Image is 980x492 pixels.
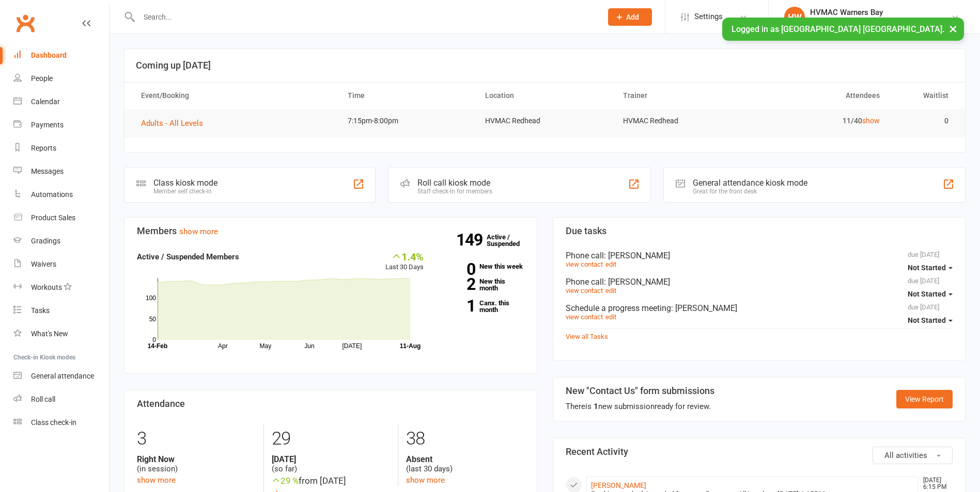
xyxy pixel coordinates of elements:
[13,229,109,253] a: Gradings
[272,454,390,474] div: (so far)
[385,251,424,273] div: Last 30 Days
[693,188,807,195] div: Great for the front desk
[31,144,56,152] div: Reports
[31,283,62,291] div: Workouts
[13,411,109,434] a: Class kiosk mode
[566,400,714,413] div: There is new submission ready for review.
[608,8,652,26] button: Add
[884,451,927,460] span: All activities
[31,418,76,427] div: Class check-in
[13,90,109,113] a: Calendar
[614,83,751,109] th: Trainer
[31,237,60,245] div: Gradings
[137,252,239,261] strong: Active / Suspended Members
[13,299,109,322] a: Tasks
[13,322,109,346] a: What's New
[272,474,390,488] div: from [DATE]
[487,226,532,255] a: 149Active / Suspended
[141,117,210,129] button: Adults - All Levels
[31,372,94,380] div: General attendance
[694,5,723,28] span: Settings
[604,251,670,260] span: : [PERSON_NAME]
[944,18,962,40] button: ×
[476,83,613,109] th: Location
[137,454,256,474] div: (in session)
[136,10,595,24] input: Search...
[13,183,109,206] a: Automations
[406,454,524,474] div: (last 30 days)
[338,83,476,109] th: Time
[385,251,424,262] div: 1.4%
[908,311,953,330] button: Not Started
[784,7,805,27] div: HW
[626,13,639,21] span: Add
[439,300,524,313] a: 1Canx. this month
[137,399,524,409] h3: Attendance
[732,24,944,34] span: Logged in as [GEOGRAPHIC_DATA] [GEOGRAPHIC_DATA].
[810,8,951,17] div: HVMAC Warners Bay
[153,188,217,195] div: Member self check-in
[439,276,475,292] strong: 2
[605,287,616,294] a: edit
[594,402,598,411] strong: 1
[439,263,524,270] a: 0New this week
[751,109,889,133] td: 11/40
[31,51,67,59] div: Dashboard
[13,206,109,229] a: Product Sales
[272,423,390,454] div: 29
[439,298,475,314] strong: 1
[889,109,958,133] td: 0
[31,260,56,268] div: Waivers
[141,119,203,128] span: Adults - All Levels
[896,390,953,408] a: View Report
[137,226,524,236] h3: Members
[31,306,50,315] div: Tasks
[338,109,476,133] td: 7:15pm-8:00pm
[908,290,946,298] span: Not Started
[439,278,524,291] a: 2New this month
[13,276,109,299] a: Workouts
[12,10,38,36] a: Clubworx
[417,178,492,188] div: Roll call kiosk mode
[13,67,109,90] a: People
[439,261,475,277] strong: 0
[137,454,256,464] strong: Right Now
[406,423,524,454] div: 38
[566,333,608,340] a: View all Tasks
[153,178,217,188] div: Class kiosk mode
[566,447,953,457] h3: Recent Activity
[31,121,64,129] div: Payments
[272,454,390,464] strong: [DATE]
[862,117,880,125] a: show
[566,260,603,268] a: view contact
[476,109,613,133] td: HVMAC Redhead
[908,258,953,277] button: Not Started
[13,113,109,137] a: Payments
[566,251,953,260] div: Phone call
[137,475,176,485] a: show more
[13,137,109,160] a: Reports
[566,287,603,294] a: view contact
[908,285,953,303] button: Not Started
[13,365,109,388] a: General attendance kiosk mode
[417,188,492,195] div: Staff check-in for members
[13,253,109,276] a: Waivers
[693,178,807,188] div: General attendance kiosk mode
[31,395,55,403] div: Roll call
[566,277,953,287] div: Phone call
[566,313,603,321] a: view contact
[406,475,445,485] a: show more
[406,454,524,464] strong: Absent
[591,481,646,489] a: [PERSON_NAME]
[566,303,953,313] div: Schedule a progress meeting
[671,303,737,313] span: : [PERSON_NAME]
[137,423,256,454] div: 3
[810,17,951,26] div: [GEOGRAPHIC_DATA] [GEOGRAPHIC_DATA]
[31,190,73,199] div: Automations
[31,330,68,338] div: What's New
[604,277,670,287] span: : [PERSON_NAME]
[908,316,946,324] span: Not Started
[918,477,952,490] time: [DATE] 6:15 PM
[873,447,953,464] button: All activities
[889,83,958,109] th: Waitlist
